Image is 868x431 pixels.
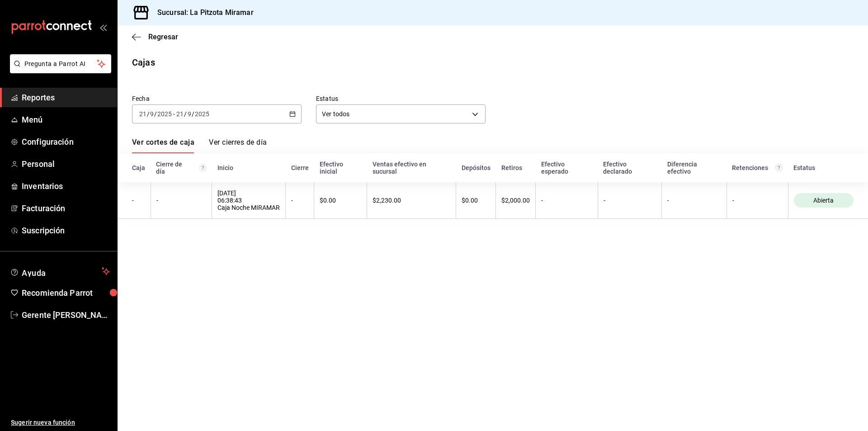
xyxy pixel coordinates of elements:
div: Efectivo inicial [320,161,362,175]
div: - [667,197,721,204]
button: open_drawer_menu [99,24,107,31]
div: - [156,197,207,204]
input: ---- [194,110,210,118]
div: - [132,197,145,204]
span: Regresar [148,33,178,41]
div: - [541,197,592,204]
div: Diferencia efectivo [667,161,722,175]
svg: El número de cierre de día es consecutivo y consolida todos los cortes de caja previos en un únic... [199,164,207,171]
input: -- [176,110,184,118]
div: Ver todos [316,104,486,123]
label: Fecha [132,95,302,102]
div: - [291,197,308,204]
div: navigation tabs [132,138,267,153]
div: Inicio [217,164,280,171]
span: Inventarios [22,180,110,192]
div: Cajas [132,56,155,69]
a: Ver cierres de día [209,138,267,153]
div: Retiros [501,164,530,171]
span: Reportes [22,91,110,104]
a: Pregunta a Parrot AI [6,66,111,75]
input: -- [139,110,147,118]
input: -- [187,110,192,118]
label: Estatus [316,95,486,102]
svg: Total de retenciones de propinas registradas [775,164,783,171]
span: Ayuda [22,266,98,277]
div: Ventas efectivo en sucursal [373,161,451,175]
span: / [154,110,157,118]
div: $2,000.00 [501,197,530,204]
div: Efectivo declarado [603,161,656,175]
div: Estatus [793,164,854,171]
span: Abierta [810,197,837,204]
button: Pregunta a Parrot AI [10,54,111,73]
div: - [732,197,783,204]
span: Configuración [22,136,110,148]
input: ---- [157,110,172,118]
span: / [192,110,194,118]
h3: Sucursal: La Pitzota Miramar [150,7,254,18]
div: $0.00 [462,197,490,204]
span: Pregunta a Parrot AI [24,59,97,69]
span: Sugerir nueva función [11,418,110,427]
div: Efectivo esperado [541,161,593,175]
div: - [604,197,656,204]
span: Facturación [22,202,110,214]
a: Ver cortes de caja [132,138,194,153]
div: [DATE] 06:38:43 Caja Noche MIRAMAR [217,189,280,211]
span: - [173,110,175,118]
div: $0.00 [320,197,361,204]
input: -- [150,110,154,118]
div: Cierre [291,164,309,171]
div: Caja [132,164,145,171]
div: Cierre de día [156,161,207,175]
span: Gerente [PERSON_NAME] [22,309,110,321]
span: Recomienda Parrot [22,287,110,299]
span: Personal [22,158,110,170]
span: / [147,110,150,118]
div: Retenciones [732,164,783,171]
div: $2,230.00 [373,197,450,204]
div: Depósitos [462,164,491,171]
span: / [184,110,187,118]
button: Regresar [132,33,178,41]
span: Suscripción [22,224,110,237]
span: Menú [22,114,110,126]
